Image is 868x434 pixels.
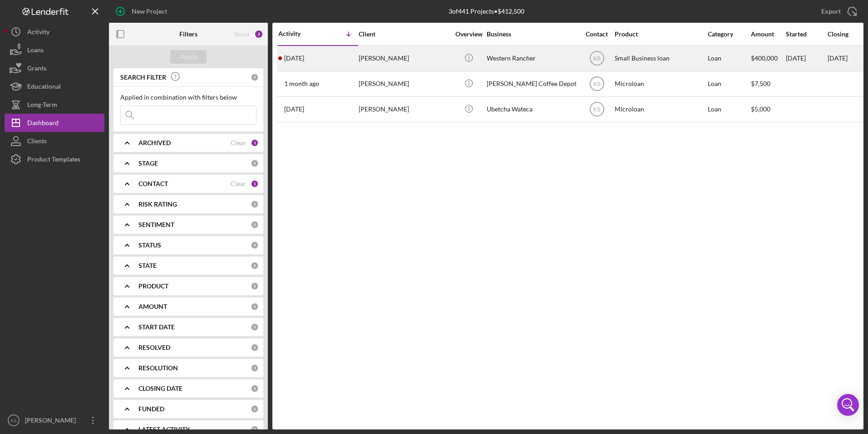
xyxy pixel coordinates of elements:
[27,77,61,98] div: Educational
[138,344,170,351] b: RESOLVED
[138,283,168,290] b: PRODUCT
[615,97,705,121] div: Microloan
[751,30,785,38] div: Amount
[138,180,168,187] b: CONTACT
[251,200,259,208] div: 0
[615,46,705,71] div: Small Business loan
[27,150,80,171] div: Product Templates
[593,81,600,87] text: KS
[359,30,449,38] div: Client
[180,50,197,64] div: Apply
[138,160,158,167] b: STAGE
[138,364,178,372] b: RESOLUTION
[284,106,304,113] time: 2025-06-12 18:04
[231,139,246,146] div: Clear
[5,41,104,59] button: Loans
[708,46,750,71] div: Loan
[132,2,167,20] div: New Project
[251,303,259,311] div: 0
[138,385,182,392] b: CLOSING DATE
[251,139,259,147] div: 1
[251,343,259,352] div: 0
[234,30,250,38] div: Reset
[138,405,164,413] b: FUNDED
[751,46,785,71] div: $400,000
[452,30,486,38] div: Overview
[138,303,167,310] b: AMOUNT
[251,159,259,167] div: 0
[284,55,304,62] time: 2025-08-20 20:08
[231,180,246,187] div: Clear
[708,30,750,38] div: Category
[5,114,104,132] button: Dashboard
[251,282,259,290] div: 0
[179,30,197,38] b: Filters
[284,80,319,87] time: 2025-07-25 20:38
[359,97,449,121] div: [PERSON_NAME]
[251,323,259,331] div: 0
[27,114,59,134] div: Dashboard
[251,262,259,270] div: 0
[251,405,259,413] div: 0
[786,46,827,71] div: [DATE]
[487,97,577,121] div: Ubetcha Wateca
[615,30,705,38] div: Product
[812,2,863,20] button: Export
[593,56,600,62] text: KS
[5,132,104,150] button: Clients
[786,30,827,38] div: Started
[821,2,841,20] div: Export
[138,242,161,249] b: STATUS
[254,30,263,39] div: 2
[138,323,175,331] b: START DATE
[251,180,259,188] div: 1
[751,72,785,96] div: $7,500
[5,59,104,77] button: Grants
[708,72,750,96] div: Loan
[251,73,259,81] div: 0
[138,221,174,228] b: SENTIMENT
[251,425,259,434] div: 0
[251,221,259,229] div: 0
[487,30,577,38] div: Business
[138,426,190,433] b: LATEST ACTIVITY
[27,132,47,152] div: Clients
[27,59,46,80] div: Grants
[615,72,705,96] div: Microloan
[359,72,449,96] div: [PERSON_NAME]
[120,94,256,101] div: Applied in combination with filters below
[5,23,104,41] button: Activity
[23,411,82,432] div: [PERSON_NAME]
[708,97,750,121] div: Loan
[5,77,104,96] button: Educational
[251,384,259,393] div: 0
[5,150,104,168] button: Product Templates
[138,139,171,146] b: ARCHIVED
[5,96,104,114] button: Long-Term
[487,46,577,71] div: Western Rancher
[828,54,848,62] time: [DATE]
[593,106,600,113] text: KS
[27,41,44,61] div: Loans
[138,262,157,269] b: STATE
[170,50,207,64] button: Apply
[27,96,57,116] div: Long-Term
[449,8,524,15] div: 3 of 441 Projects • $412,500
[138,201,177,208] b: RISK RATING
[487,72,577,96] div: [PERSON_NAME] Coffee Depot
[359,46,449,71] div: [PERSON_NAME]
[27,23,49,43] div: Activity
[11,418,17,423] text: KS
[580,30,614,38] div: Contact
[751,97,785,121] div: $5,000
[278,30,318,37] div: Activity
[251,241,259,249] div: 0
[837,394,859,416] div: Open Intercom Messenger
